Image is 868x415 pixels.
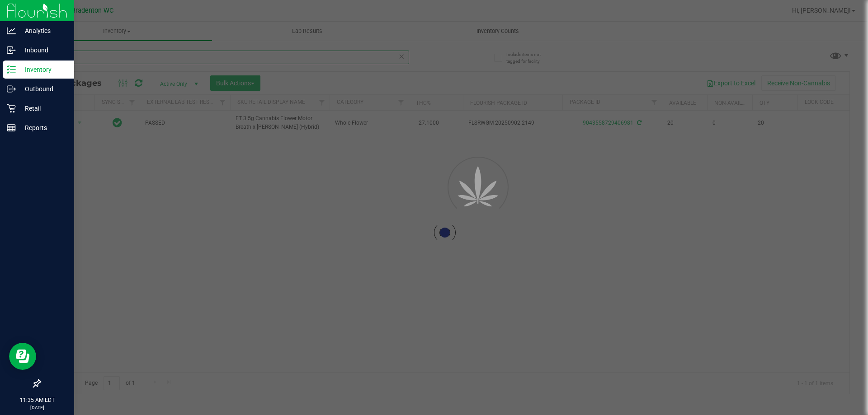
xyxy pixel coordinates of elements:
p: Analytics [16,25,70,36]
p: [DATE] [4,404,70,411]
inline-svg: Inbound [7,46,16,55]
inline-svg: Reports [7,123,16,132]
inline-svg: Retail [7,104,16,113]
inline-svg: Analytics [7,26,16,35]
p: Retail [16,103,70,114]
inline-svg: Inventory [7,65,16,74]
inline-svg: Outbound [7,84,16,93]
p: Inbound [16,45,70,56]
p: 11:35 AM EDT [4,396,70,404]
p: Outbound [16,84,70,94]
p: Inventory [16,64,70,75]
p: Reports [16,122,70,133]
iframe: Resource center [9,343,36,370]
